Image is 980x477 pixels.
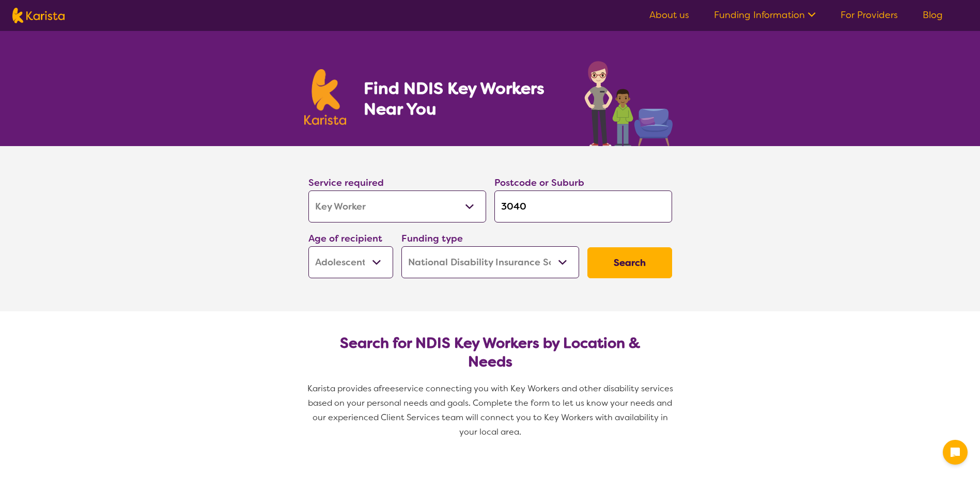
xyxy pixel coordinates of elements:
[841,9,898,21] a: For Providers
[364,78,564,119] h1: Find NDIS Key Workers Near You
[494,177,584,189] label: Postcode or Suburb
[494,190,672,222] input: Type
[379,383,395,394] span: free
[649,9,689,21] a: About us
[308,177,384,189] label: Service required
[304,69,347,125] img: Karista logo
[401,232,463,245] label: Funding type
[587,247,672,278] button: Search
[714,9,816,21] a: Funding Information
[308,232,382,245] label: Age of recipient
[308,383,675,437] span: service connecting you with Key Workers and other disability services based on your personal need...
[12,8,65,23] img: Karista logo
[317,334,664,371] h2: Search for NDIS Key Workers by Location & Needs
[582,56,676,146] img: key-worker
[923,9,943,21] a: Blog
[307,383,379,394] span: Karista provides a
